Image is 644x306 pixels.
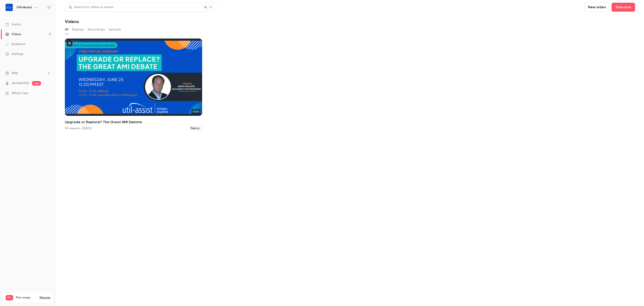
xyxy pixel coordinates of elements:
[5,52,23,56] div: Settings
[32,81,41,86] span: new
[65,19,79,24] h1: Videos
[65,39,202,131] a: 43:26Upgrade or Replace? The Great AMI Debate59 viewers • [DATE]Replay
[12,91,28,96] span: What's new
[40,296,50,300] a: Manage
[65,39,635,131] ul: Videos
[5,42,25,46] div: Audience
[67,40,72,46] button: published
[108,26,121,33] button: Uploads
[6,295,13,300] span: Pro
[16,296,37,300] span: Plan usage
[6,4,13,11] img: Util-Assist
[191,109,200,114] span: 43:26
[65,3,635,303] section: Videos
[69,5,113,10] div: Search for videos or events
[65,119,202,125] h2: Upgrade or Replace? The Great AMI Debate
[72,26,84,33] button: Replays
[65,39,202,131] li: Upgrade or Replace? The Great AMI Debate
[65,126,92,131] div: 59 viewers • [DATE]
[5,32,21,37] div: Videos
[5,71,51,75] li: help-dropdown-opener
[584,3,610,12] button: New video
[612,3,635,12] button: Schedule
[188,126,202,131] span: Replay
[12,71,18,75] span: Help
[17,5,32,10] h6: Util-Assist
[5,22,21,27] div: Events
[12,81,29,86] a: SpeakerHub
[65,26,68,33] button: All
[88,26,105,33] button: Recordings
